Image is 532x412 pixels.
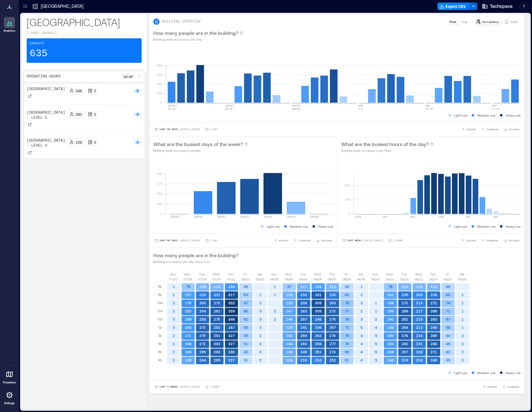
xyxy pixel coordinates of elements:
[301,333,307,338] text: 264
[214,325,220,329] text: 252
[375,325,377,329] text: 4
[214,293,220,297] text: 231
[158,284,162,289] p: 8a
[153,252,238,259] p: How many people are in the building?
[401,272,407,277] p: Tue
[416,317,423,321] text: 218
[213,272,220,277] p: Wed
[157,308,163,313] p: 11a
[173,317,175,321] text: 3
[359,104,363,107] text: AUG
[198,277,206,282] p: 07/29
[153,37,243,42] p: Building peak occupancy per Day
[199,272,205,277] p: Tue
[388,285,393,289] text: 78
[3,29,15,33] p: Analytics
[446,301,450,305] text: 74
[212,277,221,282] p: 07/30
[387,333,394,338] text: 160
[446,272,449,277] p: Fri
[274,317,276,321] text: 2
[361,309,363,313] text: 2
[508,127,519,131] span: OPTIONS
[329,301,336,305] text: 263
[185,317,192,321] text: 169
[482,19,499,24] p: Occupancy
[393,239,402,242] p: 1 Hour
[371,277,380,282] p: 08/10
[359,107,363,110] text: 3-9
[415,272,422,277] p: Wed
[199,333,206,338] text: 270
[199,309,206,313] text: 264
[228,285,235,289] text: 164
[240,215,249,218] text: [DATE]
[210,239,218,242] p: 1 Day
[416,333,423,338] text: 234
[416,309,423,313] text: 227
[344,198,350,201] tspan: 100
[285,272,292,277] p: Mon
[416,293,423,297] text: 200
[244,317,248,321] text: 62
[199,285,206,289] text: 109
[402,285,408,289] text: 110
[244,333,248,338] text: 55
[171,215,180,218] text: [DATE]
[329,293,336,297] text: 230
[383,215,388,218] text: 4am
[228,317,235,321] text: 346
[286,325,293,329] text: 129
[299,277,307,282] p: 08/05
[2,388,17,407] a: Settings
[502,126,521,133] button: OPTIONS
[375,317,377,321] text: 2
[273,237,290,244] button: EXPORT
[286,317,293,321] text: 146
[153,384,201,390] button: Last 3 Weeks |[DATE]-[DATE]
[169,277,177,282] p: 07/27
[301,285,307,289] text: 117
[292,237,312,244] button: COMPARE
[244,325,248,329] text: 55
[157,172,162,176] tspan: 400
[286,309,293,313] text: 147
[431,301,437,305] text: 272
[168,104,177,107] text: [DATE]
[259,309,262,313] text: 3
[460,126,477,133] button: EXPORT
[510,19,518,24] p: Visits
[287,285,292,289] text: 67
[402,333,408,338] text: 278
[27,31,142,36] p: [STREET_ADDRESS]
[267,224,280,229] p: Light use
[344,183,350,187] tspan: 200
[462,325,464,329] text: 1
[27,138,65,148] p: [GEOGRAPHIC_DATA] - Level 4
[443,277,452,282] p: 08/15
[158,333,162,338] p: 2p
[466,127,476,131] span: EXPORT
[315,301,322,305] text: 309
[153,29,238,37] p: How many people are in the building?
[481,384,498,390] button: EXPORT
[258,272,262,277] p: Sat
[153,148,248,153] p: Building peak occupancy weekly
[227,277,235,282] p: 07/31
[341,140,429,148] p: What are the busiest hours of the day?
[458,277,466,282] p: 08/16
[183,277,192,282] p: 07/28
[400,277,409,282] p: 08/12
[199,325,206,329] text: 272
[387,293,394,297] text: 141
[449,19,456,24] p: Peak
[185,325,192,329] text: 163
[430,272,436,277] p: Thu
[313,277,322,282] p: 08/06
[153,140,243,148] p: What are the busiest days of the week?
[199,317,206,321] text: 255
[425,104,430,107] text: AUG
[329,325,336,329] text: 267
[270,277,279,282] p: 08/03
[94,112,96,117] p: 0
